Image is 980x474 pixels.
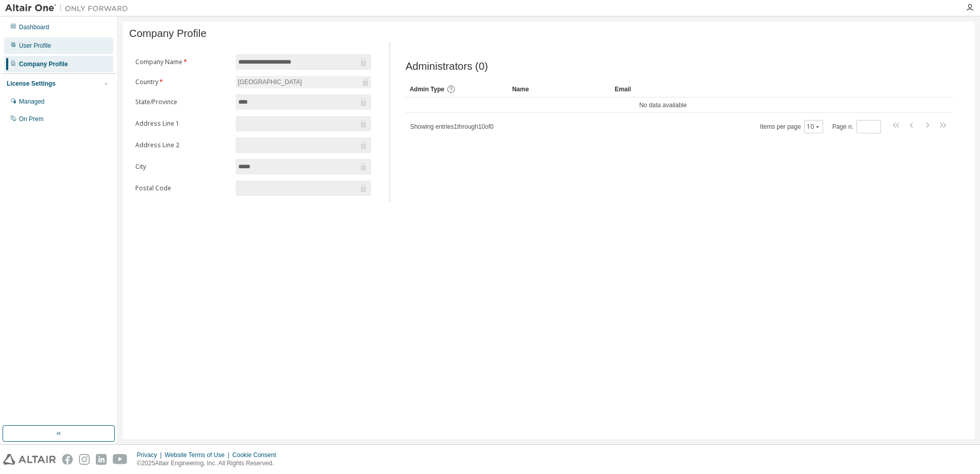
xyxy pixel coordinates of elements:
div: [GEOGRAPHIC_DATA] [236,76,303,88]
div: Name [512,81,606,97]
img: instagram.svg [79,454,90,465]
label: Company Name [135,58,230,66]
label: Country [135,78,230,86]
label: Address Line 1 [135,120,230,128]
div: License Settings [7,80,55,88]
div: User Profile [19,42,51,50]
div: Privacy [137,451,165,459]
div: Website Terms of Use [165,451,232,459]
div: Managed [19,97,45,106]
label: Postal Code [135,184,230,192]
div: [GEOGRAPHIC_DATA] [236,76,371,88]
img: Altair One [5,3,133,13]
div: Cookie Consent [232,451,282,459]
p: © 2025 Altair Engineering, Inc. All Rights Reserved. [137,459,282,468]
label: State/Province [135,98,230,106]
div: Company Profile [19,60,68,68]
label: Address Line 2 [135,141,230,149]
div: On Prem [19,115,44,123]
td: No data available [405,97,921,113]
img: altair_logo.svg [3,454,56,465]
span: Admin Type [410,86,444,93]
div: Dashboard [19,23,49,31]
span: Administrators (0) [405,61,488,72]
span: Company Profile [129,28,207,39]
button: 10 [807,123,821,131]
span: Showing entries 1 through 10 of 0 [410,123,494,130]
span: Page n. [832,120,881,133]
img: linkedin.svg [96,454,107,465]
img: youtube.svg [113,454,128,465]
div: Email [615,81,709,97]
label: City [135,163,230,171]
span: Items per page [760,120,823,133]
img: facebook.svg [62,454,73,465]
